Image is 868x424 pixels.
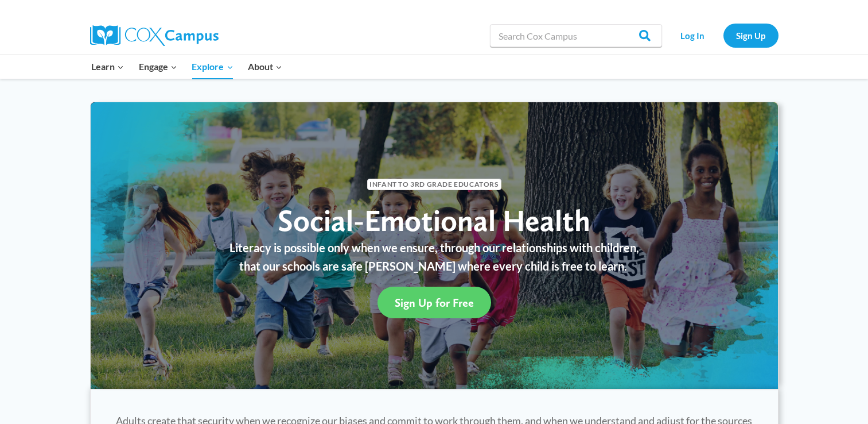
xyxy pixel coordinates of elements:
[377,287,491,318] a: Sign Up for Free
[84,55,290,79] nav: Primary Navigation
[91,59,124,74] span: Learn
[278,202,590,238] span: Social-Emotional Health
[723,24,779,47] a: Sign Up
[367,179,501,190] span: Infant to 3rd Grade Educators
[239,259,627,273] span: that our schools are safe [PERSON_NAME] where every child is free to learn.
[90,25,219,46] img: Cox Campus
[139,59,177,74] span: Engage
[668,24,779,47] nav: Secondary Navigation
[668,24,718,47] a: Log In
[395,296,474,310] span: Sign Up for Free
[229,241,639,255] span: Literacy is possible only when we ensure, through our relationships with children,
[192,59,233,74] span: Explore
[248,59,282,74] span: About
[490,24,662,47] input: Search Cox Campus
